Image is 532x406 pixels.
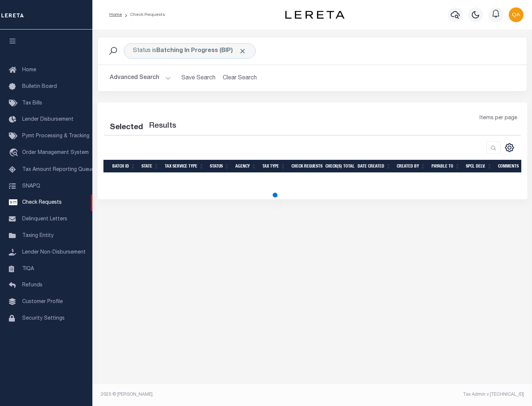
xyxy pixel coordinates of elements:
[22,68,36,73] span: Home
[394,160,429,173] th: Created By
[232,160,259,173] th: Agency
[22,101,42,106] span: Tax Bills
[259,160,289,173] th: Tax Type
[149,120,176,132] label: Results
[110,122,143,134] div: Selected
[22,299,63,304] span: Customer Profile
[22,200,62,205] span: Check Requests
[22,316,65,321] span: Security Settings
[207,160,232,173] th: Status
[177,71,220,85] button: Save Search
[285,11,344,19] img: logo-dark.svg
[22,266,34,271] span: TIQA
[109,160,139,173] th: Batch Id
[9,148,21,158] i: travel_explore
[463,160,495,173] th: Spcl Delv.
[429,160,463,173] th: Payable To
[22,233,54,238] span: Taxing Entity
[22,150,89,155] span: Order Management System
[509,7,524,22] img: svg+xml;base64,PHN2ZyB4bWxucz0iaHR0cDovL3d3dy53My5vcmcvMjAwMC9zdmciIHBvaW50ZXItZXZlbnRzPSJub25lIi...
[239,47,246,55] span: Click to Remove
[318,391,524,398] div: Tax Admin v.[TECHNICAL_ID]
[480,114,517,123] span: Items per page
[323,160,355,173] th: Check(s) Total
[22,217,67,222] span: Delinquent Letters
[110,71,171,85] button: Advanced Search
[95,391,313,398] div: 2025 © [PERSON_NAME].
[162,160,207,173] th: Tax Service Type
[355,160,394,173] th: Date Created
[22,183,40,189] span: SNAPQ
[124,43,256,59] div: Click to Edit
[22,134,89,139] span: Pymt Processing & Tracking
[22,84,57,89] span: Bulletin Board
[22,167,94,172] span: Tax Amount Reporting Queue
[289,160,323,173] th: Check Requests
[495,160,528,173] th: Comments
[109,13,122,17] a: Home
[139,160,162,173] th: State
[22,283,42,288] span: Refunds
[220,71,260,85] button: Clear Search
[22,117,74,122] span: Lender Disbursement
[156,48,246,54] b: Batching In Progress (BIP)
[122,11,165,18] li: Check Requests
[22,250,86,255] span: Lender Non-Disbursement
